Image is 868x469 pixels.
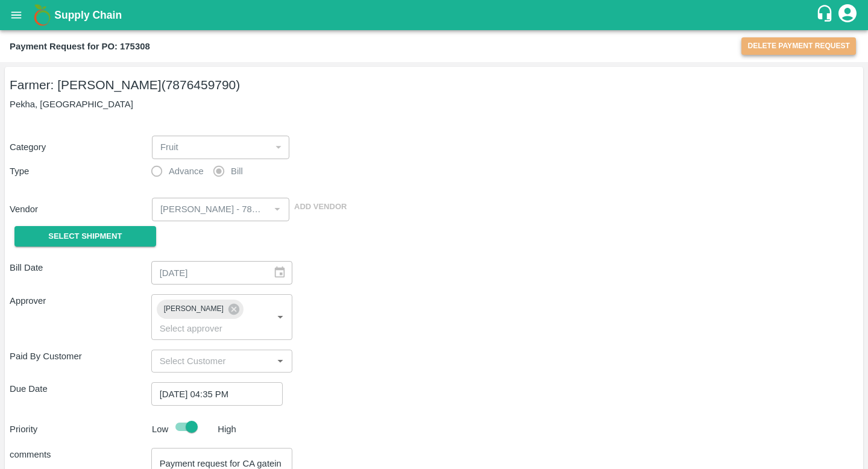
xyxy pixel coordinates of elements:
[30,3,54,27] img: logo
[10,294,151,307] p: Approver
[218,423,236,436] p: High
[155,353,269,369] input: Select Customer
[160,140,178,154] p: Fruit
[151,382,274,405] input: Choose date, selected date is Sep 13, 2025
[231,165,243,178] span: Bill
[10,382,151,395] p: Due Date
[10,42,150,51] b: Payment Request for PO: 175308
[272,353,288,369] button: Open
[169,165,204,178] span: Advance
[54,7,816,24] a: Supply Chain
[10,140,147,154] p: Category
[2,1,30,29] button: open drawer
[48,230,122,244] span: Select Shipment
[10,165,151,178] p: Type
[741,37,856,55] button: Delete Payment Request
[837,2,858,28] div: account of current user
[14,226,156,247] button: Select Shipment
[816,4,837,26] div: customer-support
[10,203,147,216] p: Vendor
[151,261,263,284] input: Bill Date
[10,423,147,436] p: Priority
[155,321,254,336] input: Select approver
[157,300,244,319] div: [PERSON_NAME]
[10,77,858,93] h5: Farmer: [PERSON_NAME] (7876459790)
[152,423,168,436] p: Low
[10,448,151,461] p: comments
[272,309,288,325] button: Open
[10,261,151,274] p: Bill Date
[10,98,858,111] p: Pekha, [GEOGRAPHIC_DATA]
[54,9,122,21] b: Supply Chain
[157,303,231,315] span: [PERSON_NAME]
[10,350,151,363] p: Paid By Customer
[156,201,266,217] input: Select Vendor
